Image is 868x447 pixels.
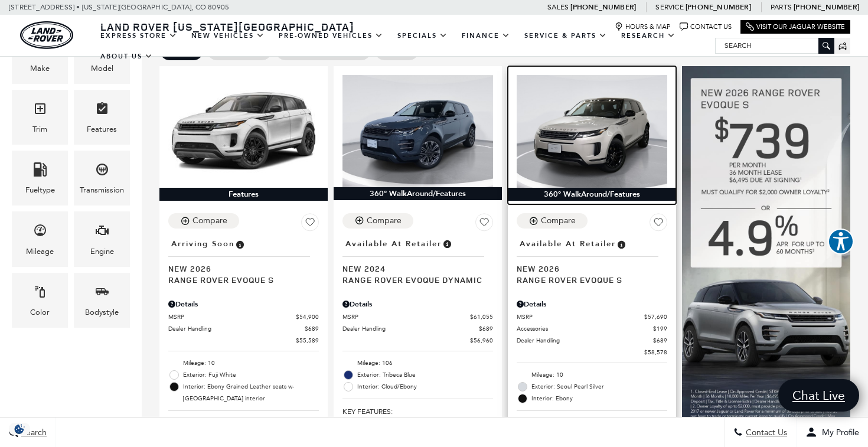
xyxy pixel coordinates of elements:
[357,381,493,393] span: Interior: Cloud/Ebony
[531,393,667,404] span: Interior: Ebony
[743,428,787,438] span: Contact Us
[6,423,33,435] img: Opt-Out Icon
[342,312,493,321] a: MSRP $61,055
[342,213,413,229] button: Compare Vehicle
[272,25,390,46] a: Pre-Owned Vehicles
[12,90,68,145] div: TrimTrim
[746,22,845,31] a: Visit Our Jaguar Website
[771,3,792,11] span: Parts
[817,428,859,438] span: My Profile
[615,22,671,31] a: Hours & Map
[168,274,310,285] span: Range Rover Evoque S
[686,2,751,12] a: [PHONE_NUMBER]
[91,62,113,75] div: Model
[644,312,667,321] span: $57,690
[797,417,868,447] button: Open user profile menu
[342,312,470,321] span: MSRP
[357,369,493,381] span: Exterior: Tribeca Blue
[342,324,479,333] span: Dealer Handling
[517,336,653,345] span: Dealer Handling
[345,237,442,250] span: Available at Retailer
[9,3,229,11] a: [STREET_ADDRESS] • [US_STATE][GEOGRAPHIC_DATA], CO 80905
[517,75,667,188] img: 2026 Land Rover Range Rover Evoque S
[183,381,319,404] span: Interior: Ebony Grained Leather seats w-[GEOGRAPHIC_DATA] interior
[305,324,319,333] span: $689
[168,324,305,333] span: Dealer Handling
[442,237,452,250] span: Vehicle is in stock and ready for immediate delivery. Due to demand, availability is subject to c...
[470,312,493,321] span: $61,055
[517,213,588,229] button: Compare Vehicle
[32,123,47,136] div: Trim
[95,220,109,244] span: Engine
[517,274,658,285] span: Range Rover Evoque S
[367,216,402,226] div: Compare
[531,381,667,393] span: Exterior: Seoul Pearl Silver
[33,159,47,184] span: Fueltype
[168,263,310,274] span: New 2026
[192,216,227,226] div: Compare
[517,236,667,285] a: Available at RetailerNew 2026Range Rover Evoque S
[26,245,54,258] div: Mileage
[470,336,493,345] span: $56,960
[301,213,319,236] button: Save Vehicle
[12,151,68,205] div: FueltypeFueltype
[93,25,715,67] nav: Main Navigation
[653,324,667,333] span: $199
[183,369,319,381] span: Exterior: Fuji White
[541,216,576,226] div: Compare
[680,22,732,31] a: Contact Us
[95,99,109,123] span: Features
[159,188,328,201] div: Features
[342,405,493,418] span: Key Features :
[168,312,296,321] span: MSRP
[342,263,484,274] span: New 2024
[334,187,502,200] div: 360° WalkAround/Features
[479,324,493,333] span: $689
[650,213,667,236] button: Save Vehicle
[87,123,117,136] div: Features
[342,357,493,369] li: Mileage: 106
[517,336,667,345] a: Dealer Handling $689
[828,229,854,255] button: Explore your accessibility options
[168,324,319,333] a: Dealer Handling $689
[342,299,493,309] div: Pricing Details - Range Rover Evoque Dynamic
[296,312,319,321] span: $54,900
[296,336,319,345] span: $55,589
[517,324,667,333] a: Accessories $199
[85,306,119,319] div: Bodystyle
[168,299,319,309] div: Pricing Details - Range Rover Evoque S
[508,188,676,201] div: 360° WalkAround/Features
[184,25,272,46] a: New Vehicles
[33,282,47,306] span: Color
[570,2,636,12] a: [PHONE_NUMBER]
[342,274,484,285] span: Range Rover Evoque Dynamic
[517,369,667,381] li: Mileage: 10
[74,273,130,328] div: BodystyleBodystyle
[25,184,55,197] div: Fueltype
[653,336,667,345] span: $689
[12,273,68,328] div: ColorColor
[95,282,109,306] span: Bodystyle
[455,25,517,46] a: Finance
[547,3,569,11] span: Sales
[20,21,73,49] a: land-rover
[74,151,130,205] div: TransmissionTransmission
[168,312,319,321] a: MSRP $54,900
[517,263,658,274] span: New 2026
[93,25,184,46] a: EXPRESS STORE
[828,229,854,257] aside: Accessibility Help Desk
[787,387,851,403] span: Chat Live
[616,237,626,250] span: Vehicle is in stock and ready for immediate delivery. Due to demand, availability is subject to c...
[95,159,109,184] span: Transmission
[716,38,834,53] input: Search
[93,46,160,67] a: About Us
[168,236,319,285] a: Arriving SoonNew 2026Range Rover Evoque S
[12,211,68,266] div: MileageMileage
[390,25,455,46] a: Specials
[517,348,667,357] a: $58,578
[33,220,47,244] span: Mileage
[6,423,33,435] section: Click to Open Cookie Consent Modal
[342,75,493,188] img: 2024 Land Rover Range Rover Evoque Dynamic
[655,3,683,11] span: Service
[794,2,859,12] a: [PHONE_NUMBER]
